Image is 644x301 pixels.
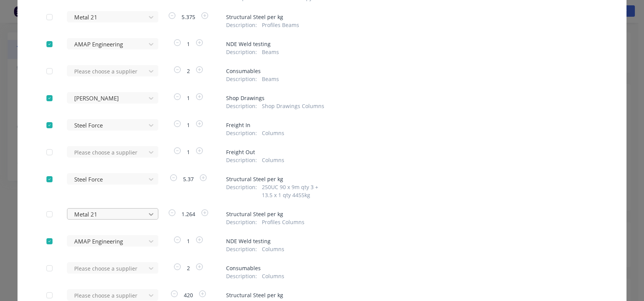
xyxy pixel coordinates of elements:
span: Description : [226,156,257,164]
span: Consumables [226,264,598,272]
span: Description : [226,272,257,280]
span: Description : [226,21,257,29]
span: Consumables [226,67,598,75]
span: NDE Weld testing [226,40,598,48]
span: Structural Steel per kg [226,291,598,299]
span: Columns [262,156,284,164]
span: Columns [262,272,284,280]
span: Description : [226,218,257,226]
span: Structural Steel per kg [226,13,598,21]
span: Shop Drawings [226,94,598,102]
span: 420 [179,291,198,299]
span: Description : [226,75,257,83]
span: 2 [182,264,194,272]
span: Columns [262,245,284,253]
span: NDE Weld testing [226,237,598,245]
span: 5.375 [177,13,200,21]
span: Columns [262,129,284,137]
span: 2 [182,67,194,75]
span: 1 [182,40,194,48]
span: Beams [262,75,279,83]
span: Description : [226,48,257,56]
span: Description : [226,183,257,199]
span: 1.264 [177,210,200,218]
span: 1 [182,121,194,129]
span: Profiles Beams [262,21,299,29]
span: 1 [182,148,194,156]
span: Beams [262,48,279,56]
span: Shop Drawings Columns [262,102,324,110]
span: Freight In [226,121,598,129]
span: Description : [226,245,257,253]
span: 5.37 [179,175,198,183]
span: 1 [182,94,194,102]
span: Structural Steel per kg [226,210,598,218]
span: Profiles Columns [262,218,304,226]
span: Description : [226,129,257,137]
span: Structural Steel per kg [226,175,598,183]
span: 1 [182,237,194,245]
span: Description : [226,102,257,110]
span: 250UC 90 x 9m qty 3 + 13.5 x 1 qty 4455kg [262,183,318,199]
span: Freight Out [226,148,598,156]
